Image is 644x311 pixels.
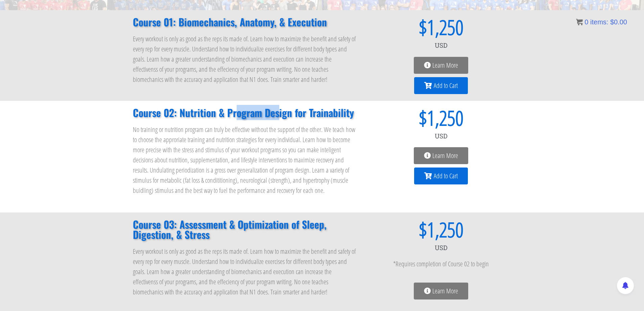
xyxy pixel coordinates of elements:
p: *Requires completion of Course 02 to begin [371,259,511,269]
img: icon11.png [576,19,583,25]
span: $ [371,17,427,37]
p: Every workout is only as good as the reps its made of. Learn how to maximize the benefit and safe... [133,246,357,297]
a: 0 items: $0.00 [576,18,627,26]
span: $ [371,108,427,128]
span: 1,250 [427,219,463,240]
a: Add to Cart [414,77,468,94]
span: $ [610,18,614,26]
a: Learn More [414,57,468,74]
span: 1,250 [427,17,463,37]
a: Add to Cart [414,168,468,184]
span: 0 [585,18,588,26]
span: 1,250 [427,108,463,128]
span: Learn More [432,62,458,69]
h2: Course 03: Assessment & Optimization of Sleep, Digestion, & Stress [133,219,357,240]
div: USD [371,240,511,256]
div: USD [371,128,511,144]
div: USD [371,37,511,53]
span: Learn More [432,288,458,294]
span: Add to Cart [434,82,458,89]
h2: Course 02: Nutrition & Program Design for Trainability [133,108,357,118]
p: No training or nutrition program can truly be effective without the support of the other. We teac... [133,125,357,196]
span: $ [371,219,427,240]
span: Learn More [432,152,458,159]
a: Learn More [414,283,468,299]
h2: Course 01: Biomechanics, Anatomy, & Execution [133,17,357,27]
span: Add to Cart [434,173,458,179]
p: Every workout is only as good as the reps its made of. Learn how to maximize the benefit and safe... [133,34,357,85]
a: Learn More [414,147,468,164]
bdi: 0.00 [610,18,627,26]
span: items: [590,18,608,26]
